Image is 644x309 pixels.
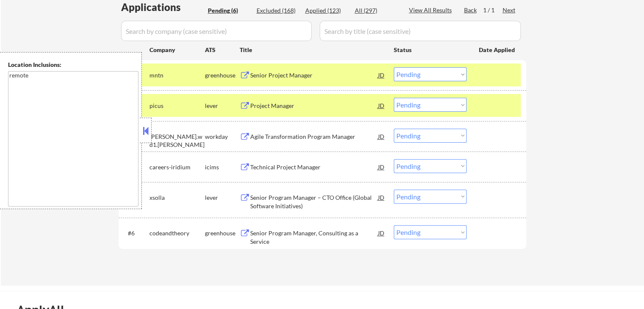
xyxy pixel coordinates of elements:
[205,163,240,171] div: icims
[208,6,250,15] div: Pending (6)
[205,229,240,237] div: greenhouse
[479,46,516,54] div: Date Applied
[377,225,386,240] div: JD
[149,46,205,54] div: Company
[149,132,205,149] div: [PERSON_NAME].wd1.[PERSON_NAME]
[250,163,378,171] div: Technical Project Manager
[377,159,386,174] div: JD
[205,71,240,80] div: greenhouse
[377,129,386,144] div: JD
[483,6,503,14] div: 1 / 1
[128,229,143,237] div: #6
[149,229,205,237] div: codeandtheory
[305,6,348,15] div: Applied (123)
[121,21,312,41] input: Search by company (case sensitive)
[409,6,454,14] div: View All Results
[205,102,240,110] div: lever
[250,102,378,110] div: Project Manager
[257,6,299,15] div: Excluded (168)
[149,71,205,80] div: mntn
[250,229,378,246] div: Senior Program Manager, Consulting as a Service
[377,98,386,113] div: JD
[464,6,478,14] div: Back
[121,2,205,12] div: Applications
[205,46,240,54] div: ATS
[394,42,467,57] div: Status
[8,61,138,69] div: Location Inclusions:
[149,163,205,171] div: careers-iridium
[377,190,386,205] div: JD
[355,6,397,15] div: All (297)
[205,132,240,141] div: workday
[250,132,378,141] div: Agile Transformation Program Manager
[149,193,205,202] div: xsolla
[503,6,516,14] div: Next
[250,193,378,210] div: Senior Program Manager – CTO Office (Global Software Initiatives)
[250,71,378,80] div: Senior Project Manager
[149,102,205,110] div: picus
[320,21,521,41] input: Search by title (case sensitive)
[377,67,386,83] div: JD
[205,193,240,202] div: lever
[240,46,386,54] div: Title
